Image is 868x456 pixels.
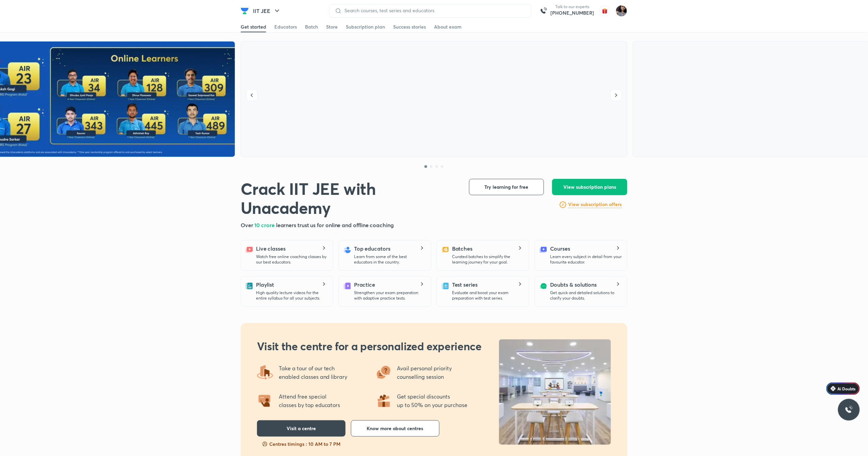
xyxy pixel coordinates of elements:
div: Get started [241,23,266,30]
span: Know more about centres [367,425,423,432]
span: 10 crore [255,221,276,229]
h5: Top educators [354,244,390,253]
img: Rakhi Sharma [616,5,627,17]
span: Try learning for free [485,184,529,190]
h5: Playlist [256,281,274,289]
h2: Visit the centre for a personalized experience [257,339,482,353]
a: [PHONE_NUMBER] [550,10,594,16]
h5: Test series [452,281,478,289]
a: Batch [305,21,318,32]
a: Educators [274,21,297,32]
a: View subscription offers [568,201,622,209]
p: Take a tour of our tech enabled classes and library [279,364,348,381]
p: Strengthen your exam preparation with adaptive practice tests. [354,290,425,301]
button: Try learning for free [469,179,544,195]
h1: Crack IIT JEE with Unacademy [241,179,458,217]
p: Evaluate and boost your exam preparation with test series. [452,290,524,301]
button: Know more about centres [351,420,439,437]
span: Visit a centre [287,425,316,432]
span: learners trust us for online and offline coaching [276,221,394,229]
button: IIT JEE [249,4,285,18]
a: Store [326,21,338,32]
img: Icon [831,386,836,391]
p: Learn from some of the best educators in the country. [354,254,425,265]
button: Visit a centre [257,420,345,437]
h5: Batches [452,244,472,253]
a: Subscription plan [346,21,385,32]
p: Avail personal priority counselling session [397,364,453,381]
p: High quality lecture videos for the entire syllabus for all your subjects. [256,290,327,301]
img: Company Logo [241,7,249,15]
h5: Doubts & solutions [550,281,597,289]
div: Educators [274,23,297,30]
a: Get started [241,21,266,32]
h5: Practice [354,281,375,289]
img: offering2.png [257,392,273,409]
p: Get special discounts up to 50% on your purchase [397,392,468,409]
img: uncentre_LP_b041622b0f.jpg [499,339,611,445]
h6: View subscription offers [568,201,622,208]
div: Batch [305,23,318,30]
img: offering3.png [375,364,392,381]
p: Watch free online coaching classes by our best educators. [256,254,327,265]
p: Attend free special classes by top educators [279,392,340,409]
a: Success stories [393,21,426,32]
img: offering1.png [375,392,392,409]
button: View subscription plans [552,179,627,195]
span: View subscription plans [563,184,616,190]
img: slots-fillng-fast [262,441,268,447]
div: Subscription plan [346,23,385,30]
h5: Live classes [256,244,286,253]
img: offering4.png [257,364,273,381]
p: Get quick and detailed solutions to clarify your doubts. [550,290,622,301]
img: avatar [599,5,610,16]
p: Curated batches to simplify the learning journey for your goal. [452,254,524,265]
a: Ai Doubts [826,383,860,395]
div: Success stories [393,23,426,30]
p: Talk to our experts [550,4,594,10]
div: About exam [434,23,462,30]
span: Ai Doubts [838,386,856,391]
h5: Courses [550,244,570,253]
span: Over [241,221,255,229]
a: About exam [434,21,462,32]
img: ttu [845,406,853,414]
input: Search courses, test series and educators [342,8,526,13]
div: Store [326,23,338,30]
img: call-us [537,4,550,18]
p: Learn every subject in detail from your favourite educator. [550,254,622,265]
p: Centres timings : 10 AM to 7 PM [269,441,340,447]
